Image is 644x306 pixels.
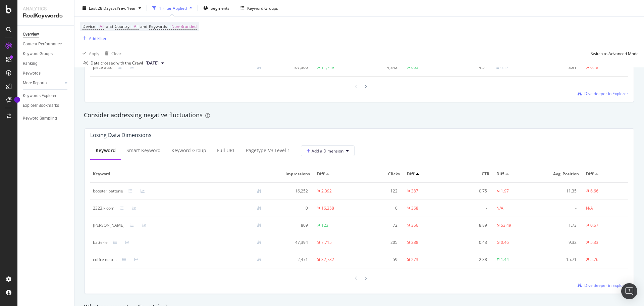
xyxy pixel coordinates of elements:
div: 32,782 [321,257,334,263]
div: 72 [362,222,397,228]
div: 122 [362,188,397,194]
span: Dive deeper in Explorer [584,91,628,96]
span: CTR [451,171,489,177]
div: Keywords [23,70,41,77]
div: 47,394 [272,239,308,246]
div: 3.91 [541,64,577,71]
div: Clear [111,50,121,56]
div: 16,358 [321,205,334,211]
div: Keyword Groups [247,5,278,11]
div: 15.71 [541,257,577,263]
a: Dive deeper in Explorer [578,282,628,288]
span: All [134,22,139,31]
div: Keywords Explorer [23,92,56,99]
div: RealKeywords [23,12,69,20]
a: Keywords Explorer [23,92,69,99]
button: Add a Dimension [301,145,355,156]
span: Diff [586,171,593,177]
div: 0.13 [500,65,508,71]
button: Apply [80,48,99,59]
div: 2,471 [272,257,308,263]
div: 0.43 [451,239,487,246]
div: 2.38 [451,257,487,263]
button: [DATE] [143,59,167,67]
div: Add Filter [89,35,107,41]
span: Clicks [362,171,400,177]
div: Losing Data Dimensions [90,132,152,138]
button: Segments [201,3,232,13]
div: Smart Keyword [126,147,161,154]
span: Keyword [93,171,265,177]
div: 0.18 [590,64,598,71]
span: Device [83,24,95,29]
button: Clear [102,48,121,59]
span: Avg. Position [541,171,579,177]
span: Country [115,24,129,29]
div: 6.66 [590,188,598,194]
div: - [541,205,577,211]
div: piece auto [93,64,112,71]
div: Switch to Advanced Mode [591,50,639,56]
div: 273 [411,257,418,263]
span: Dive deeper in Explorer [584,282,628,288]
div: Overview [23,31,39,38]
div: 5.76 [590,257,598,263]
div: 107,300 [272,64,308,71]
div: Analytics [23,5,69,12]
div: More Reports [23,80,47,87]
div: - [451,205,487,211]
div: Data crossed with the Crawl [91,60,143,66]
a: Keywords [23,70,69,77]
a: More Reports [23,80,63,87]
button: Switch to Advanced Mode [588,48,639,59]
img: Equal [496,67,499,69]
span: and [140,24,147,29]
a: Keyword Groups [23,50,69,57]
div: 16,252 [272,188,308,194]
span: Diff [317,171,324,177]
div: N/A [496,205,503,211]
button: 1 Filter Applied [150,3,195,13]
span: = [96,24,99,29]
div: 0 [272,205,308,211]
div: 4.51 [451,64,487,71]
a: Dive deeper in Explorer [578,91,628,96]
span: and [106,24,113,29]
button: Add Filter [80,34,107,42]
div: 4,842 [362,64,397,71]
div: 2,392 [321,188,332,194]
div: 8.89 [451,222,487,228]
div: 0 [362,205,397,211]
span: Diff [407,171,414,177]
div: 655 [411,64,418,71]
div: 205 [362,239,397,246]
div: 123 [321,222,328,228]
div: 368 [411,205,418,211]
span: Last 28 Days [89,5,113,11]
div: coffre de toit [93,257,117,263]
div: Open Intercom Messenger [621,283,637,299]
div: 1.73 [541,222,577,228]
div: Ranking [23,60,38,67]
div: 1.97 [501,188,509,194]
div: Apply [89,50,99,56]
div: scaro [93,222,124,228]
span: Add a Dimension [307,148,343,154]
div: 2323.k com [93,205,114,211]
div: 59 [362,257,397,263]
div: 288 [411,239,418,246]
span: Keywords [149,24,167,29]
div: 356 [411,222,418,228]
div: Keyword Group [171,147,206,154]
div: Explorer Bookmarks [23,102,59,109]
span: Impressions [272,171,310,177]
div: 53.49 [501,222,511,228]
div: Keyword Groups [23,50,53,57]
button: Keyword Groups [238,3,281,13]
span: = [130,24,133,29]
span: Diff [496,171,504,177]
div: 7,715 [321,239,332,246]
div: 5.33 [590,239,598,246]
div: 1.44 [501,257,509,263]
span: All [100,22,104,31]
